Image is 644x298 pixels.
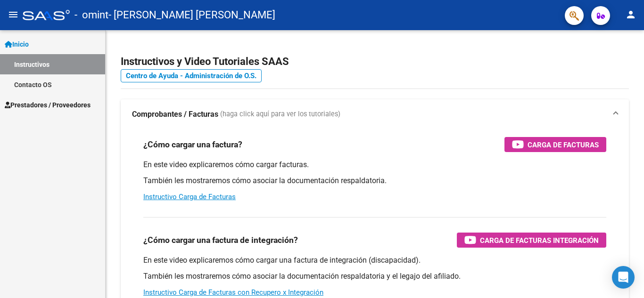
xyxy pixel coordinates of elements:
span: - [PERSON_NAME] [PERSON_NAME] [108,5,275,25]
span: - omint [74,5,108,25]
span: Inicio [5,39,29,49]
h2: Instructivos y Video Tutoriales SAAS [121,53,629,71]
span: Prestadores / Proveedores [5,100,91,110]
strong: Comprobantes / Facturas [132,109,218,120]
span: Carga de Facturas [528,139,599,151]
span: Carga de Facturas Integración [480,234,599,246]
mat-icon: menu [8,9,19,20]
h3: ¿Cómo cargar una factura? [143,138,242,151]
a: Instructivo Carga de Facturas con Recupero x Integración [143,288,323,297]
a: Centro de Ayuda - Administración de O.S. [121,69,262,82]
p: También les mostraremos cómo asociar la documentación respaldatoria. [143,176,606,186]
p: En este video explicaremos cómo cargar facturas. [143,160,606,170]
mat-expansion-panel-header: Comprobantes / Facturas (haga click aquí para ver los tutoriales) [121,99,629,129]
button: Carga de Facturas [504,137,606,152]
button: Carga de Facturas Integración [457,233,606,248]
p: También les mostraremos cómo asociar la documentación respaldatoria y el legajo del afiliado. [143,271,606,282]
p: En este video explicaremos cómo cargar una factura de integración (discapacidad). [143,255,606,266]
a: Instructivo Carga de Facturas [143,193,236,201]
h3: ¿Cómo cargar una factura de integración? [143,234,298,247]
mat-icon: person [625,9,636,20]
span: (haga click aquí para ver los tutoriales) [220,109,340,120]
div: Open Intercom Messenger [612,266,635,289]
